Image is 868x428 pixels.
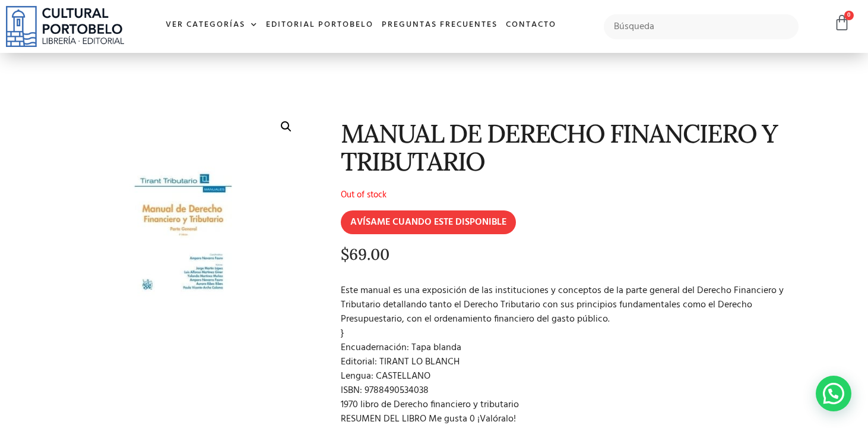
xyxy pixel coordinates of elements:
[341,119,804,176] h1: MANUAL DE DERECHO FINANCIERO Y TRIBUTARIO
[341,244,389,264] bdi: 69.00
[341,244,349,264] span: $
[161,12,262,38] a: Ver Categorías
[341,210,516,234] input: AVÍSAME CUANDO ESTE DISPONIBLE
[341,188,804,202] p: Out of stock
[502,12,560,38] a: Contacto
[834,14,850,32] a: 0
[275,116,297,137] a: 🔍
[262,12,378,38] a: Editorial Portobelo
[378,12,502,38] a: Preguntas frecuentes
[604,14,799,39] input: Búsqueda
[816,376,851,411] div: WhatsApp contact
[844,11,854,20] span: 0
